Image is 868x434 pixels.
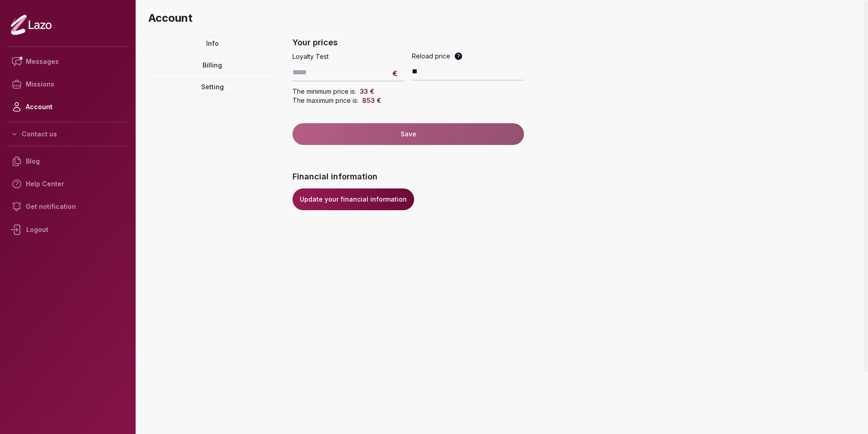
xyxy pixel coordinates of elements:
[412,52,524,61] label: Reload price
[141,58,283,72] a: Billing
[392,68,397,79] span: €
[7,173,128,195] a: Help Center
[292,170,524,183] h3: Financial information
[7,195,128,218] a: Get notification
[292,87,356,96] span: The minimum price is:
[7,218,128,241] div: Logout
[7,50,128,73] a: Messages
[148,11,861,25] h3: Account
[141,36,283,51] a: Info
[292,96,359,105] span: The maximum price is:
[292,53,329,60] label: Loyalty Test
[7,96,128,118] a: Account
[7,126,128,142] button: Contact us
[292,36,524,49] h3: Your prices
[7,73,128,96] a: Missions
[292,188,414,210] a: Update your financial information
[141,80,283,94] a: Setting
[7,150,128,173] a: Blog
[360,87,374,96] p: 33 €
[362,96,381,105] p: 853 €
